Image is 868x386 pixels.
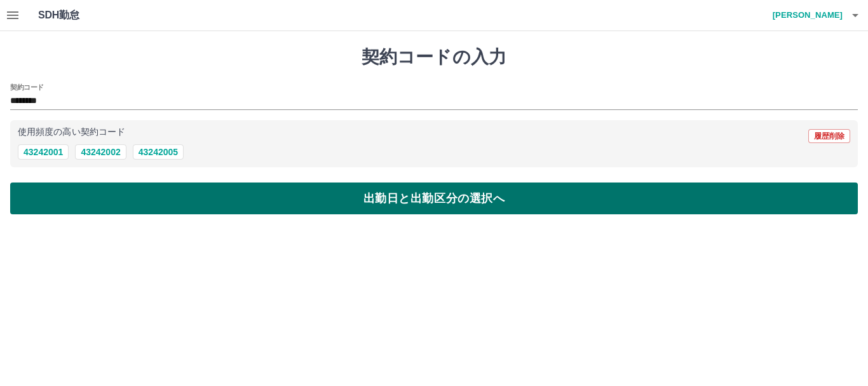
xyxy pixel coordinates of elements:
[18,144,69,160] button: 43242001
[808,129,850,143] button: 履歴削除
[10,183,858,214] button: 出勤日と出勤区分の選択へ
[75,144,126,160] button: 43242002
[133,144,184,160] button: 43242005
[10,82,44,92] h2: 契約コード
[18,128,125,137] p: 使用頻度の高い契約コード
[10,46,858,68] h1: 契約コードの入力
